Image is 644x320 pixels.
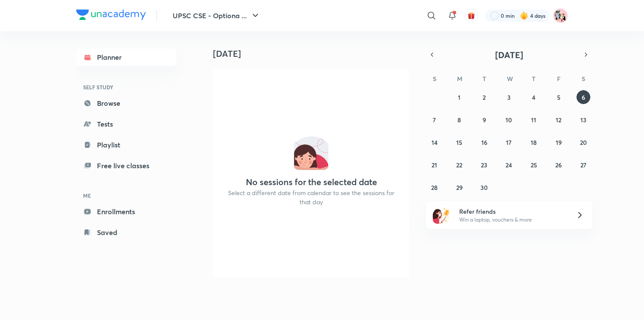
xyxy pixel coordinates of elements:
[438,49,580,61] button: [DATE]
[502,135,516,149] button: September 17, 2025
[457,116,461,124] abbr: September 8, 2025
[552,135,566,149] button: September 19, 2025
[246,177,377,187] h4: No sessions for the selected date
[483,116,486,124] abbr: September 9, 2025
[294,135,328,170] img: No events
[467,12,475,20] img: avatar
[457,75,462,83] abbr: Monday
[520,11,528,20] img: streak
[464,9,478,23] button: avatar
[76,49,177,66] a: Planner
[76,10,146,20] img: Company Logo
[76,115,177,133] a: Tests
[76,136,177,153] a: Playlist
[502,113,516,127] button: September 10, 2025
[76,188,177,203] h6: ME
[552,113,566,127] button: September 12, 2025
[76,95,177,112] a: Browse
[532,75,535,83] abbr: Thursday
[507,75,513,83] abbr: Wednesday
[580,138,587,147] abbr: September 20, 2025
[431,138,438,147] abbr: September 14, 2025
[433,116,436,124] abbr: September 7, 2025
[582,93,585,101] abbr: September 6, 2025
[428,135,441,149] button: September 14, 2025
[76,80,177,95] h6: SELF STUDY
[531,116,536,124] abbr: September 11, 2025
[481,138,487,147] abbr: September 16, 2025
[452,180,466,194] button: September 29, 2025
[552,158,566,172] button: September 26, 2025
[167,7,266,24] button: UPSC CSE - Optiona ...
[477,180,491,194] button: September 30, 2025
[76,157,177,174] a: Free live classes
[477,158,491,172] button: September 23, 2025
[582,75,585,83] abbr: Saturday
[428,180,441,194] button: September 28, 2025
[76,203,177,220] a: Enrollments
[556,138,562,147] abbr: September 19, 2025
[576,90,590,104] button: September 6, 2025
[431,161,437,169] abbr: September 21, 2025
[531,138,537,147] abbr: September 18, 2025
[532,93,535,101] abbr: September 4, 2025
[580,161,586,169] abbr: September 27, 2025
[223,188,399,206] p: Select a different date from calendar to see the sessions for that day
[495,49,523,61] span: [DATE]
[459,216,566,224] p: Win a laptop, vouchers & more
[527,158,541,172] button: September 25, 2025
[555,161,562,169] abbr: September 26, 2025
[576,158,590,172] button: September 27, 2025
[483,75,486,83] abbr: Tuesday
[580,116,586,124] abbr: September 13, 2025
[576,135,590,149] button: September 20, 2025
[213,49,416,59] h4: [DATE]
[456,161,462,169] abbr: September 22, 2025
[477,90,491,104] button: September 2, 2025
[502,90,516,104] button: September 3, 2025
[483,93,486,101] abbr: September 2, 2025
[553,8,568,23] img: TANVI CHATURVEDI
[477,135,491,149] button: September 16, 2025
[480,183,488,192] abbr: September 30, 2025
[459,207,566,216] h6: Refer friends
[481,161,487,169] abbr: September 23, 2025
[507,93,511,101] abbr: September 3, 2025
[527,90,541,104] button: September 4, 2025
[433,206,450,224] img: referral
[456,138,462,147] abbr: September 15, 2025
[431,183,438,192] abbr: September 28, 2025
[502,158,516,172] button: September 24, 2025
[552,90,566,104] button: September 5, 2025
[506,138,512,147] abbr: September 17, 2025
[576,113,590,127] button: September 13, 2025
[76,10,146,22] a: Company Logo
[477,113,491,127] button: September 9, 2025
[452,135,466,149] button: September 15, 2025
[458,93,460,101] abbr: September 1, 2025
[531,161,537,169] abbr: September 25, 2025
[506,116,512,124] abbr: September 10, 2025
[527,113,541,127] button: September 11, 2025
[433,75,436,83] abbr: Sunday
[557,93,560,101] abbr: September 5, 2025
[452,158,466,172] button: September 22, 2025
[527,135,541,149] button: September 18, 2025
[506,161,512,169] abbr: September 24, 2025
[557,75,560,83] abbr: Friday
[428,158,441,172] button: September 21, 2025
[452,90,466,104] button: September 1, 2025
[428,113,441,127] button: September 7, 2025
[556,116,561,124] abbr: September 12, 2025
[456,183,463,192] abbr: September 29, 2025
[452,113,466,127] button: September 8, 2025
[76,224,177,241] a: Saved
